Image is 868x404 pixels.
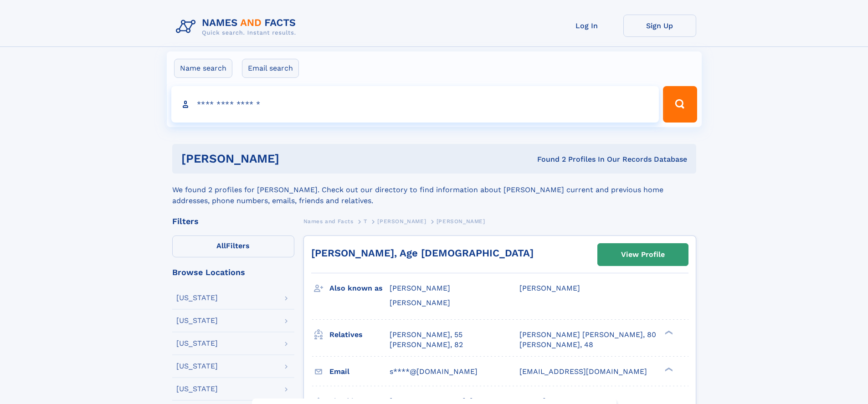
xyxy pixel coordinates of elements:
[329,327,390,343] h3: Relatives
[303,215,354,227] a: Names and Facts
[437,218,485,225] span: [PERSON_NAME]
[364,215,367,227] a: T
[519,340,593,350] a: [PERSON_NAME], 48
[172,15,303,39] img: Logo Names and Facts
[519,367,647,376] span: [EMAIL_ADDRESS][DOMAIN_NAME]
[519,330,656,340] a: [PERSON_NAME] [PERSON_NAME], 80
[311,247,534,259] a: [PERSON_NAME], Age [DEMOGRAPHIC_DATA]
[377,218,426,225] span: [PERSON_NAME]
[390,284,450,292] span: [PERSON_NAME]
[176,385,218,393] div: [US_STATE]
[364,218,367,225] span: T
[176,340,218,347] div: [US_STATE]
[598,244,688,266] a: View Profile
[174,59,232,78] label: Name search
[390,340,463,350] a: [PERSON_NAME], 82
[172,217,294,225] div: Filters
[172,174,696,206] div: We found 2 profiles for [PERSON_NAME]. Check out our directory to find information about [PERSON_...
[176,317,218,324] div: [US_STATE]
[408,154,687,164] div: Found 2 Profiles In Our Records Database
[171,86,659,123] input: search input
[390,330,462,340] a: [PERSON_NAME], 55
[176,294,218,302] div: [US_STATE]
[329,364,390,379] h3: Email
[621,244,665,265] div: View Profile
[663,366,673,372] div: ❯
[623,15,696,37] a: Sign Up
[172,235,294,257] label: Filters
[663,329,673,335] div: ❯
[550,15,623,37] a: Log In
[172,268,294,276] div: Browse Locations
[519,284,580,292] span: [PERSON_NAME]
[377,215,426,227] a: [PERSON_NAME]
[390,298,450,307] span: [PERSON_NAME]
[181,153,408,164] h1: [PERSON_NAME]
[329,281,390,296] h3: Also known as
[242,59,299,78] label: Email search
[176,363,218,370] div: [US_STATE]
[216,241,226,250] span: All
[663,86,697,123] button: Search Button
